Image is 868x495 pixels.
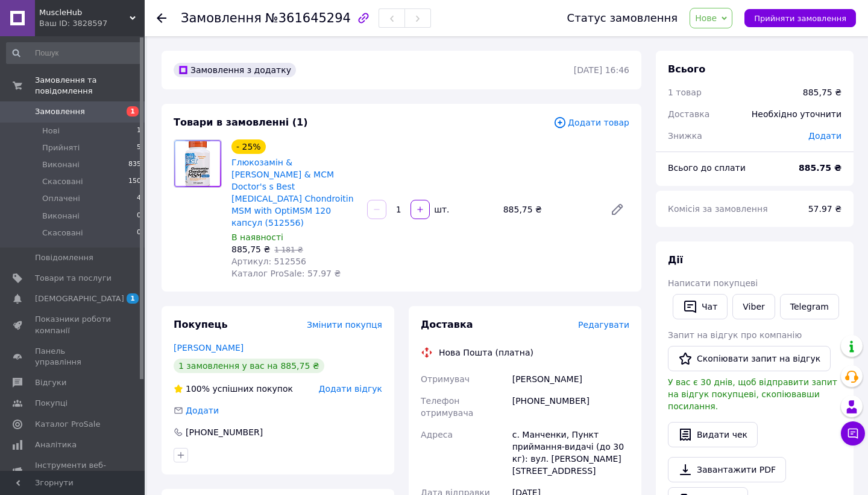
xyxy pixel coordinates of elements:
[668,457,786,482] a: Завантажити PDF
[421,430,453,439] span: Адреса
[231,269,341,278] span: Каталог ProSale: 57.97 ₴
[42,176,83,187] span: Скасовані
[421,319,473,330] span: Доставка
[137,211,141,222] span: 0
[744,9,856,27] button: Прийняти замовлення
[668,63,705,75] span: Всього
[35,419,100,430] span: Каталог ProSale
[754,14,846,23] span: Прийняти замовлення
[137,228,141,238] span: 0
[431,203,450,216] div: шт.
[42,211,80,222] span: Виконані
[744,101,849,127] div: Необхідно уточнити
[39,18,145,29] div: Ваш ID: 3828597
[553,116,629,129] span: Додати товар
[42,228,83,238] span: Скасовані
[231,139,266,154] div: - 25%
[841,421,865,445] button: Чат з покупцем
[231,158,354,228] a: Глюкозамін & [PERSON_NAME] & МСМ Doctor's s Best [MEDICAL_DATA] Chondroitin MSM with OptiMSM 120 ...
[137,142,141,153] span: 5
[174,383,293,395] div: успішних покупок
[127,293,139,304] span: 1
[39,7,130,18] span: MuscleHub
[184,426,264,438] div: [PHONE_NUMBER]
[265,11,351,25] span: №361645294
[668,330,802,340] span: Запит на відгук про компанію
[42,126,60,136] span: Нові
[35,346,112,368] span: Панель управління
[186,384,210,394] span: 100%
[174,319,228,330] span: Покупець
[42,193,80,204] span: Оплачені
[137,126,141,136] span: 1
[808,204,841,214] span: 57.97 ₴
[421,374,470,384] span: Отримувач
[35,377,66,388] span: Відгуки
[137,193,141,204] span: 4
[668,254,683,266] span: Дії
[186,406,219,415] span: Додати
[668,346,831,371] button: Скопіювати запит на відгук
[808,131,841,141] span: Додати
[35,460,112,482] span: Інструменти веб-майстра та SEO
[605,197,629,222] a: Редагувати
[803,86,841,98] div: 885,75 ₴
[231,232,283,242] span: В наявності
[127,106,139,117] span: 1
[668,131,702,141] span: Знижка
[510,390,632,424] div: [PHONE_NUMBER]
[35,75,145,97] span: Замовлення та повідомлення
[128,176,141,187] span: 150
[668,88,702,97] span: 1 товар
[567,12,678,24] div: Статус замовлення
[319,384,382,394] span: Додати відгук
[780,294,839,319] a: Telegram
[732,294,775,319] a: Viber
[673,294,728,319] button: Чат
[35,252,93,263] span: Повідомлення
[157,12,166,24] div: Повернутися назад
[174,63,296,77] div: Замовлення з додатку
[436,346,536,359] div: Нова Пошта (платна)
[42,142,80,153] span: Прийняті
[231,257,306,266] span: Артикул: 512556
[421,396,473,418] span: Телефон отримувача
[274,246,303,254] span: 1 181 ₴
[42,159,80,170] span: Виконані
[695,13,717,23] span: Нове
[510,424,632,482] div: с. Манченки, Пункт приймання-видачі (до 30 кг): вул. [PERSON_NAME][STREET_ADDRESS]
[668,109,709,119] span: Доставка
[510,368,632,390] div: [PERSON_NAME]
[174,359,324,373] div: 1 замовлення у вас на 885,75 ₴
[174,140,221,187] img: Глюкозамін & Хондроітин & МСМ Doctor's s Best Glucosamine Chondroitin MSM with OptiMSM 120 капсул...
[307,320,382,330] span: Змінити покупця
[174,117,308,128] span: Товари в замовленні (1)
[35,439,77,450] span: Аналітика
[35,398,68,409] span: Покупці
[35,273,112,284] span: Товари та послуги
[668,422,758,447] button: Видати чек
[6,42,142,64] input: Пошук
[668,278,758,288] span: Написати покупцеві
[128,159,141,170] span: 835
[668,377,837,411] span: У вас є 30 днів, щоб відправити запит на відгук покупцеві, скопіювавши посилання.
[35,314,112,336] span: Показники роботи компанії
[668,204,768,214] span: Комісія за замовлення
[174,343,244,353] a: [PERSON_NAME]
[498,201,600,218] div: 885,75 ₴
[578,320,629,330] span: Редагувати
[181,11,262,25] span: Замовлення
[574,65,629,75] time: [DATE] 16:46
[231,244,270,254] span: 885,75 ₴
[35,106,85,117] span: Замовлення
[35,293,124,304] span: [DEMOGRAPHIC_DATA]
[668,163,746,173] span: Всього до сплати
[799,163,841,173] b: 885.75 ₴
